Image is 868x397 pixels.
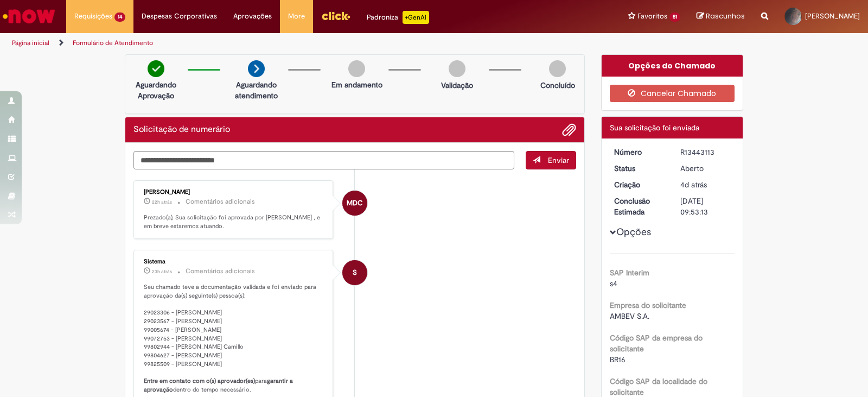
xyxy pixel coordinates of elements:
[144,377,255,385] b: Entre em contato com o(s) aprovador(es)
[549,60,566,77] img: img-circle-grey.png
[144,213,324,230] p: Prezado(a), Sua solicitação foi aprovada por [PERSON_NAME] , e em breve estaremos atuando.
[610,279,617,288] span: s4
[548,155,569,165] span: Enviar
[610,268,649,278] b: SAP Interim
[610,311,649,321] span: AMBEV S.A.
[12,39,49,47] a: Página inicial
[133,151,514,169] textarea: Digite sua mensagem aqui...
[706,11,745,21] span: Rascunhos
[248,60,265,77] img: arrow-next.png
[680,163,731,174] div: Aberto
[186,197,255,206] small: Comentários adicionais
[331,79,382,90] p: Em andamento
[144,259,324,265] div: Sistema
[680,179,731,190] div: 25/08/2025 09:44:25
[367,11,429,24] div: Padroniza
[233,11,272,22] span: Aprovações
[130,79,182,101] p: Aguardando Aprovação
[669,12,680,22] span: 51
[680,147,731,157] div: R13443113
[74,11,112,22] span: Requisições
[348,60,365,77] img: img-circle-grey.png
[606,163,673,174] dt: Status
[697,11,745,22] a: Rascunhos
[353,260,357,286] span: S
[342,260,367,285] div: System
[606,147,673,157] dt: Número
[610,333,703,354] b: Código SAP da empresa do solicitante
[680,196,731,217] div: [DATE] 09:53:13
[144,189,324,196] div: [PERSON_NAME]
[148,60,164,77] img: check-circle-green.png
[610,355,626,364] span: BR16
[142,11,217,22] span: Despesas Corporativas
[342,191,367,216] div: Mauricio De Camargo
[680,180,707,190] span: 4d atrás
[152,268,172,275] time: 28/08/2025 09:09:47
[1,5,57,27] img: ServiceNow
[805,11,860,21] span: [PERSON_NAME]
[680,180,707,190] time: 25/08/2025 09:44:25
[449,60,465,77] img: img-circle-grey.png
[186,267,255,276] small: Comentários adicionais
[152,268,172,275] span: 23h atrás
[637,11,667,22] span: Favoritos
[602,55,743,77] div: Opções do Chamado
[403,11,429,24] p: +GenAi
[144,377,295,394] b: garantir a aprovação
[73,39,153,47] a: Formulário de Atendimento
[133,125,230,135] h2: Solicitação de numerário Histórico de tíquete
[321,8,350,24] img: click_logo_yellow_360x200.png
[8,33,571,53] ul: Trilhas de página
[610,376,707,397] b: Código SAP da localidade do solicitante
[526,151,576,169] button: Enviar
[441,80,473,91] p: Validação
[606,196,673,217] dt: Conclusão Estimada
[114,12,125,22] span: 14
[610,123,699,133] span: Sua solicitação foi enviada
[152,199,172,205] time: 28/08/2025 10:18:30
[230,79,283,101] p: Aguardando atendimento
[152,199,172,205] span: 22h atrás
[288,11,305,22] span: More
[540,80,575,91] p: Concluído
[610,85,735,102] button: Cancelar Chamado
[347,190,363,216] span: MDC
[606,179,673,190] dt: Criação
[562,123,576,137] button: Adicionar anexos
[610,300,686,310] b: Empresa do solicitante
